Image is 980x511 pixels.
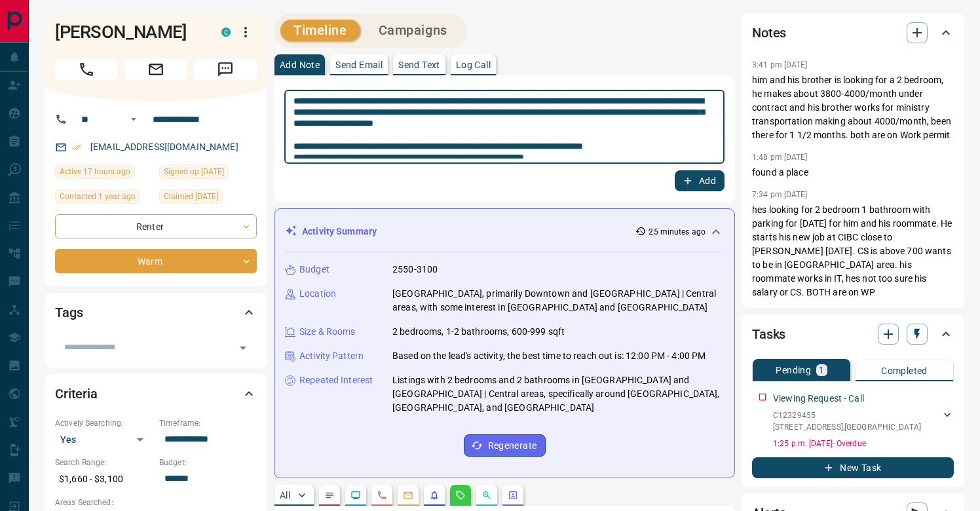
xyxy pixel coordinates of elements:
[55,378,257,409] div: Criteria
[752,457,954,478] button: New Task
[234,339,252,357] button: Open
[752,153,808,162] p: 1:48 pm [DATE]
[55,164,153,183] div: Tue Aug 12 2025
[464,434,546,457] button: Regenerate
[299,349,364,363] p: Activity Pattern
[60,190,136,203] span: Contacted 1 year ago
[285,219,724,244] div: Activity Summary25 minutes ago
[392,349,706,363] p: Based on the lead's activity, the best time to reach out is: 12:00 PM - 4:00 PM
[350,490,361,501] svg: Lead Browsing Activity
[752,318,954,350] div: Tasks
[392,263,438,276] p: 2550-3100
[392,325,565,339] p: 2 bedrooms, 1-2 bathrooms, 600-999 sqft
[752,203,954,299] p: hes looking for 2 bedroom 1 bathroom with parking for [DATE] for him and his roommate. He starts ...
[752,60,808,69] p: 3:41 pm [DATE]
[403,490,413,501] svg: Emails
[159,164,257,183] div: Tue Jan 16 2024
[398,60,440,69] p: Send Text
[280,60,320,69] p: Add Note
[55,417,153,429] p: Actively Searching:
[55,457,153,468] p: Search Range:
[776,366,811,375] p: Pending
[55,302,83,323] h2: Tags
[164,165,224,178] span: Signed up [DATE]
[508,490,518,501] svg: Agent Actions
[55,189,153,208] div: Mon Jan 29 2024
[324,490,335,501] svg: Notes
[302,225,377,238] p: Activity Summary
[752,73,954,142] p: him and his brother is looking for a 2 bedroom, he makes about 3800-4000/month under contract and...
[773,438,954,449] p: 1:25 p.m. [DATE] - Overdue
[335,60,383,69] p: Send Email
[124,59,187,80] span: Email
[481,490,492,501] svg: Opportunities
[392,373,724,415] p: Listings with 2 bedrooms and 2 bathrooms in [GEOGRAPHIC_DATA] and [GEOGRAPHIC_DATA] | Central are...
[60,165,130,178] span: Active 17 hours ago
[72,143,81,152] svg: Email Verified
[299,373,373,387] p: Repeated Interest
[90,142,238,152] a: [EMAIL_ADDRESS][DOMAIN_NAME]
[752,190,808,199] p: 7:34 pm [DATE]
[159,417,257,429] p: Timeframe:
[773,407,954,436] div: C12329455[STREET_ADDRESS],[GEOGRAPHIC_DATA]
[280,491,290,500] p: All
[299,287,336,301] p: Location
[377,490,387,501] svg: Calls
[126,111,141,127] button: Open
[221,28,231,37] div: condos.ca
[280,20,360,41] button: Timeline
[299,263,330,276] p: Budget
[819,366,824,375] p: 1
[159,457,257,468] p: Budget:
[194,59,257,80] span: Message
[881,366,928,375] p: Completed
[752,17,954,48] div: Notes
[675,170,725,191] button: Add
[55,383,98,404] h2: Criteria
[55,429,153,450] div: Yes
[159,189,257,208] div: Wed Jan 17 2024
[366,20,461,41] button: Campaigns
[392,287,724,314] p: [GEOGRAPHIC_DATA], primarily Downtown and [GEOGRAPHIC_DATA] | Central areas, with some interest i...
[773,421,921,433] p: [STREET_ADDRESS] , [GEOGRAPHIC_DATA]
[55,22,202,43] h1: [PERSON_NAME]
[455,490,466,501] svg: Requests
[752,166,954,180] p: found a place
[55,214,257,238] div: Renter
[299,325,356,339] p: Size & Rooms
[752,22,786,43] h2: Notes
[773,409,921,421] p: C12329455
[456,60,491,69] p: Log Call
[55,59,118,80] span: Call
[429,490,440,501] svg: Listing Alerts
[752,324,785,345] h2: Tasks
[164,190,218,203] span: Claimed [DATE]
[55,297,257,328] div: Tags
[55,468,153,490] p: $1,660 - $3,100
[55,497,257,508] p: Areas Searched:
[649,226,706,238] p: 25 minutes ago
[773,392,864,406] p: Viewing Request - Call
[55,249,257,273] div: Warm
